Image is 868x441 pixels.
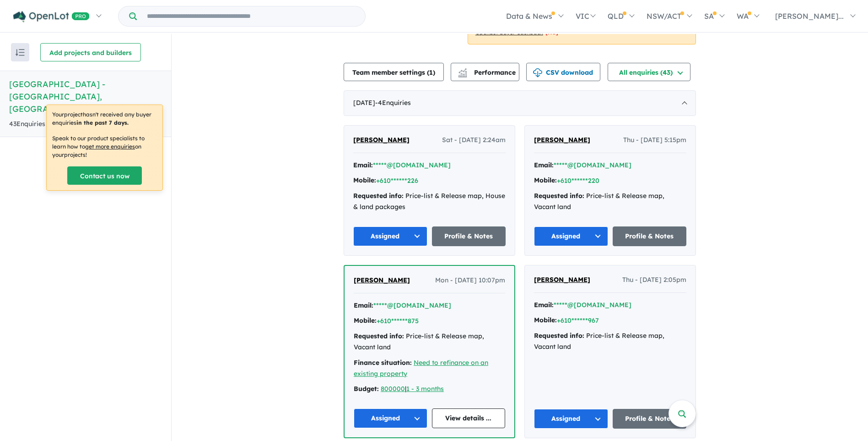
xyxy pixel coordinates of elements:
[353,161,373,169] strong: Email:
[534,226,608,246] button: Assigned
[432,226,506,246] a: Profile & Notes
[13,11,90,22] img: Openlot PRO Logo White
[354,385,379,393] strong: Budget:
[534,316,557,324] strong: Mobile:
[406,385,444,393] a: 1 - 3 months
[613,409,687,429] a: Profile & Notes
[9,119,121,130] div: 43 Enquir ies
[353,226,427,246] button: Assigned
[344,63,444,81] button: Team member settings (1)
[534,135,590,146] a: [PERSON_NAME]
[534,331,686,353] div: Price-list & Release map, Vacant land
[354,331,505,353] div: Price-list & Release map, Vacant land
[534,161,554,169] strong: Email:
[435,275,505,286] span: Mon - [DATE] 10:07pm
[344,90,696,116] div: [DATE]
[534,136,590,144] span: [PERSON_NAME]
[459,68,516,77] span: Performance
[353,191,506,213] div: Price-list & Release map, House & land packages
[533,68,542,77] img: download icon
[353,136,410,144] span: [PERSON_NAME]
[534,191,686,213] div: Price-list & Release map, Vacant land
[381,385,405,393] a: 800000
[354,332,404,340] strong: Requested info:
[16,49,25,56] img: sort.svg
[608,63,690,81] button: All enquiries (43)
[354,275,410,286] a: [PERSON_NAME]
[534,301,554,309] strong: Email:
[354,276,410,284] span: [PERSON_NAME]
[622,275,686,286] span: Thu - [DATE] 2:05pm
[534,409,608,429] button: Assigned
[526,63,600,81] button: CSV download
[534,276,590,284] span: [PERSON_NAME]
[458,71,467,77] img: bar-chart.svg
[354,358,412,367] strong: Finance situation:
[354,408,427,428] button: Assigned
[85,143,135,150] u: get more enquiries
[613,226,687,246] a: Profile & Notes
[52,110,157,127] p: Your project hasn't received any buyer enquiries
[353,176,376,184] strong: Mobile:
[775,11,844,21] span: [PERSON_NAME]...
[52,134,157,159] p: Speak to our product specialists to learn how to on your projects !
[354,316,377,325] strong: Mobile:
[429,68,433,77] span: 1
[534,176,557,184] strong: Mobile:
[451,63,519,81] button: Performance
[534,331,584,340] strong: Requested info:
[40,43,141,61] button: Add projects and builders
[442,135,506,146] span: Sat - [DATE] 2:24am
[432,408,506,428] a: View details ...
[534,192,584,200] strong: Requested info:
[139,6,363,26] input: Try estate name, suburb, builder or developer
[76,119,129,126] b: in the past 7 days.
[354,358,488,378] a: Need to refinance on an existing property
[354,384,505,395] div: |
[67,166,142,185] a: Contact us now
[458,68,467,73] img: line-chart.svg
[353,192,404,200] strong: Requested info:
[623,135,686,146] span: Thu - [DATE] 5:15pm
[354,301,373,309] strong: Email:
[9,78,162,115] h5: [GEOGRAPHIC_DATA] - [GEOGRAPHIC_DATA] , [GEOGRAPHIC_DATA]
[353,135,410,146] a: [PERSON_NAME]
[375,99,411,107] span: - 4 Enquir ies
[534,275,590,286] a: [PERSON_NAME]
